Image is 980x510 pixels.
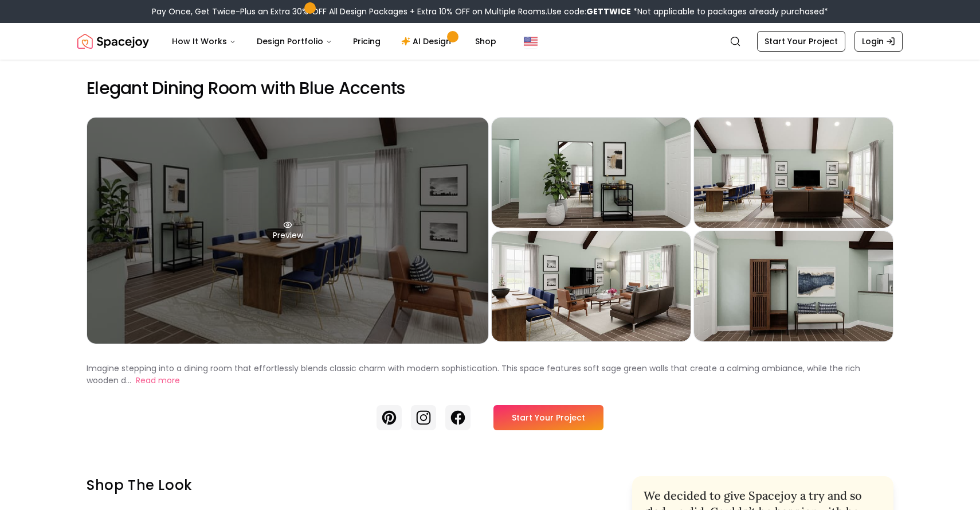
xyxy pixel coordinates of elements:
a: Shop [466,30,505,53]
h3: Shop the look [87,476,609,495]
img: Spacejoy Logo [77,30,149,53]
a: AI Design [392,30,464,53]
button: How It Works [163,30,245,53]
button: Read more [136,375,180,387]
div: Pay Once, Get Twice-Plus an Extra 30% OFF All Design Packages + Extra 10% OFF on Multiple Rooms. [152,6,828,17]
img: United States [524,34,538,48]
nav: Main [163,30,505,53]
a: Login [854,31,903,52]
button: Design Portfolio [248,30,342,53]
a: Spacejoy [77,30,149,53]
a: Start Your Project [493,405,603,430]
span: *Not applicable to packages already purchased* [631,6,828,17]
div: Preview [87,118,488,344]
a: Start Your Project [757,31,845,52]
p: Imagine stepping into a dining room that effortlessly blends classic charm with modern sophistica... [87,363,860,386]
b: GETTWICE [586,6,631,17]
nav: Global [77,23,903,60]
h2: Elegant Dining Room with Blue Accents [87,78,893,99]
a: Pricing [344,30,390,53]
span: Use code: [547,6,631,17]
